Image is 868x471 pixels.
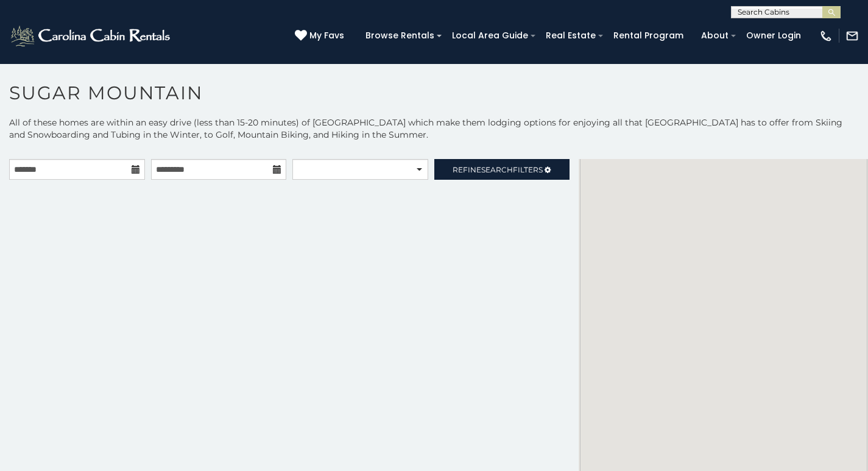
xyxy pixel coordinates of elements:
[845,29,859,43] img: mail-regular-white.png
[607,26,690,45] a: Rental Program
[695,26,735,45] a: About
[309,29,344,42] span: My Favs
[740,26,807,45] a: Owner Login
[295,29,347,43] a: My Favs
[453,165,543,174] span: Refine Filters
[446,26,534,45] a: Local Area Guide
[434,159,570,180] a: RefineSearchFilters
[819,29,833,43] img: phone-regular-white.png
[9,24,174,48] img: White-1-2.png
[481,165,513,174] span: Search
[540,26,602,45] a: Real Estate
[359,26,440,45] a: Browse Rentals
